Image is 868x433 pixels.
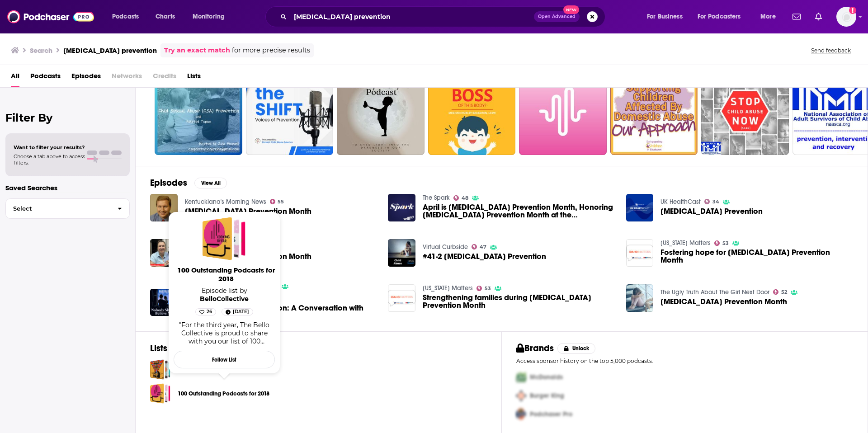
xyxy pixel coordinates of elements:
span: Select [6,206,110,212]
a: Fostering hope for Child Abuse Prevention Month [660,249,853,264]
span: Burger King [530,392,564,400]
button: open menu [641,9,694,24]
a: Kentuckiana's Morning News [185,198,266,206]
span: 53 [722,241,729,245]
span: Fostering hope for [MEDICAL_DATA] Prevention Month [660,249,853,264]
a: Podchaser - Follow, Share and Rate Podcasts [7,8,94,25]
button: open menu [754,9,787,24]
span: 52 [781,290,787,294]
button: Send feedback [808,47,854,54]
h3: [MEDICAL_DATA] prevention [63,46,157,55]
span: New [563,5,580,14]
span: For Business [647,10,683,23]
span: Podchaser Pro [530,410,572,418]
span: [MEDICAL_DATA] Prevention Month [660,298,787,306]
a: Child Abuse Prevention Month [660,298,787,306]
a: 100 Outstanding Podcasts for 2018 [178,389,269,399]
a: 53 [476,286,491,291]
a: 38 [428,67,516,155]
img: Third Pro Logo [513,405,530,424]
span: [DATE] [233,307,249,316]
h2: Filter By [5,111,130,124]
a: 100 Outstanding Podcasts for 2018 [175,266,277,287]
a: Podcasts you should Subscribe to [150,359,170,380]
span: Want to filter your results? [14,144,85,151]
span: for more precise results [232,45,310,56]
a: EpisodesView All [150,177,227,188]
a: Charts [150,9,180,24]
a: Feb 12th, 2025 [222,308,253,315]
img: User Profile [836,7,856,27]
a: #41-2 Child Abuse Prevention [388,239,415,267]
a: Strengthening families during Child Abuse Prevention Month [423,294,615,309]
img: April is Child Abuse Prevention Month, Honoring Child Abuse Prevention Month at the PA State Capitol [388,194,415,221]
span: 100 Outstanding Podcasts for 2018 [175,266,277,283]
span: Open Advanced [538,14,576,19]
h2: Brands [516,343,554,354]
div: Search podcasts, credits, & more... [274,6,614,27]
a: Lists [187,69,201,87]
a: Child Abuse Prevention [660,207,763,215]
span: For Podcasters [698,10,741,23]
span: 34 [712,200,719,204]
svg: Add a profile image [849,7,856,14]
span: All [11,69,19,87]
h2: Episodes [150,177,187,188]
a: Episodes [71,69,101,87]
img: Child Abuse Prevention [626,194,654,221]
img: Fostering hope for Child Abuse Prevention Month [626,239,654,267]
span: Strengthening families during [MEDICAL_DATA] Prevention Month [423,294,615,309]
a: Show notifications dropdown [789,9,804,24]
a: Idaho Matters [660,239,711,247]
button: 26 Likes [195,308,216,315]
button: Open AdvancedNew [534,11,580,22]
span: McDonalds [530,373,563,381]
button: Unlock [557,343,596,354]
span: #41-2 [MEDICAL_DATA] Prevention [423,253,546,260]
img: Child Abuse Prevention Month [626,284,654,312]
a: 47 [472,244,486,249]
span: 48 [462,196,468,200]
a: BelloCollective [200,295,249,303]
span: [MEDICAL_DATA] Prevention: A Conversation with [PERSON_NAME] [185,304,377,320]
a: Idaho Matters [423,284,473,292]
button: View All [194,178,227,188]
a: 34 [704,199,719,204]
a: April is Child Abuse Prevention Month, Honoring Child Abuse Prevention Month at the PA State Capitol [423,203,615,219]
h2: Lists [150,343,167,354]
a: UK HealthCast [660,198,701,206]
a: The Ugly Truth About The Girl Next Door [660,288,769,296]
a: 48 [453,195,468,201]
span: Networks [112,69,142,87]
span: Choose a tab above to access filters. [14,153,85,166]
a: 100 Outstanding Podcasts for 2018 [203,217,246,260]
span: Logged in as ldigiovine [836,7,856,27]
h3: Search [30,46,52,55]
a: Strengthening families during Child Abuse Prevention Month [388,284,415,312]
a: Virtual Curbside [423,243,468,251]
input: Search podcasts, credits, & more... [290,9,534,24]
span: Credits [153,69,176,87]
span: 53 [485,287,491,291]
span: Charts [156,10,175,23]
img: Second Pro Logo [513,386,530,405]
a: #41-2 Child Abuse Prevention [423,253,546,260]
a: ListsView All [150,343,207,354]
img: Child Abuse Prevention Month [150,239,178,267]
img: Child Abuse Prevention: A Conversation with Kathleen Strader [150,289,178,316]
span: More [760,10,776,23]
span: [MEDICAL_DATA] Prevention [660,207,763,215]
a: Show notifications dropdown [811,9,826,24]
button: Select [5,198,130,219]
a: Podcasts [30,69,61,87]
button: open menu [186,9,236,24]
